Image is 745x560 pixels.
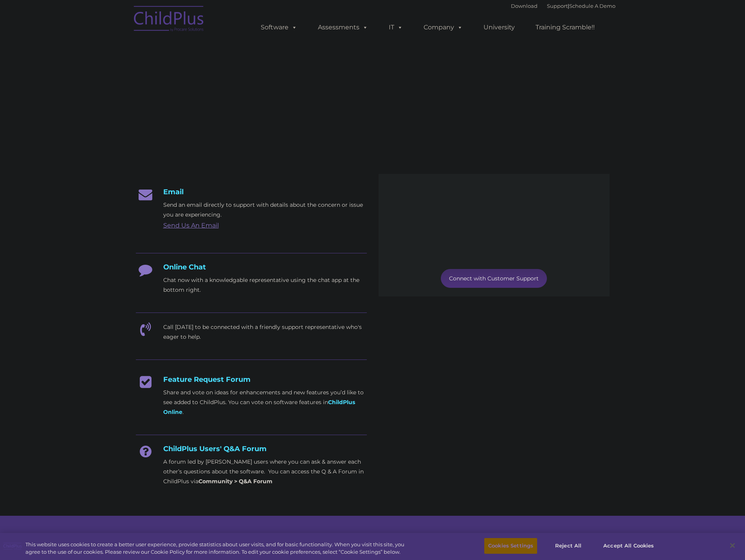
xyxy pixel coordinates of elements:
a: Software [253,20,305,35]
a: University [476,20,523,35]
p: Share and vote on ideas for enhancements and new features you’d like to see added to ChildPlus. Y... [163,388,367,417]
h4: Online Chat [136,263,367,271]
font: | [511,3,615,9]
img: ChildPlus by Procare Solutions [130,0,208,40]
h4: Feature Request Forum [136,375,367,384]
button: Close [724,537,741,554]
h4: Email [136,188,367,196]
p: Call [DATE] to be connected with a friendly support representative who's eager to help. [163,322,367,342]
p: Chat now with a knowledgable representative using the chat app at the bottom right. [163,275,367,295]
button: Accept All Cookies [599,538,658,554]
p: A forum led by [PERSON_NAME] users where you can ask & answer each other’s questions about the so... [163,457,367,486]
a: Send Us An Email [163,222,219,229]
a: Training Scramble!! [528,20,602,35]
a: ChildPlus Online [163,399,355,415]
a: Assessments [310,20,376,35]
a: Download [511,3,538,9]
h4: ChildPlus Users' Q&A Forum [136,444,367,453]
a: IT [381,20,411,35]
button: Cookies Settings [484,538,537,554]
a: Connect with Customer Support [441,269,547,288]
a: Schedule A Demo [569,3,615,9]
button: Reject All [544,538,593,554]
p: Send an email directly to support with details about the concern or issue you are experiencing. [163,200,367,220]
a: Support [547,3,568,9]
div: This website uses cookies to create a better user experience, provide statistics about user visit... [25,541,410,556]
strong: Community > Q&A Forum [198,478,272,485]
a: Company [416,20,471,35]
